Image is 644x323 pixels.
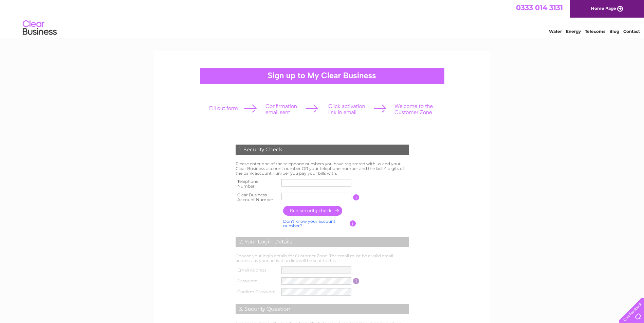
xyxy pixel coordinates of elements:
div: 2. Your Login Details [236,237,409,247]
th: Clear Business Account Number [234,191,280,204]
div: 3. Security Question [236,304,409,314]
img: logo.png [22,18,57,38]
a: Blog [609,29,619,34]
div: 1. Security Check [236,145,409,155]
a: Energy [566,29,581,34]
input: Information [353,194,360,200]
th: Email Address [234,265,280,276]
td: Please enter one of the telephone numbers you have registered with us and your Clear Business acc... [234,160,410,177]
a: Don't know your account number? [283,219,335,229]
div: Clear Business is a trading name of Verastar Limited (registered in [GEOGRAPHIC_DATA] No. 3667643... [162,4,483,33]
a: Telecoms [585,29,605,34]
a: Water [549,29,562,34]
th: Telephone Number [234,177,280,191]
a: Contact [623,29,640,34]
a: 0333 014 3131 [516,3,563,12]
input: Information [353,278,360,284]
th: Confirm Password [234,286,280,297]
input: Information [350,220,356,227]
th: Password [234,276,280,286]
td: Choose your login details for Customer Zone. The email must be a valid email address, as your act... [234,252,410,265]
